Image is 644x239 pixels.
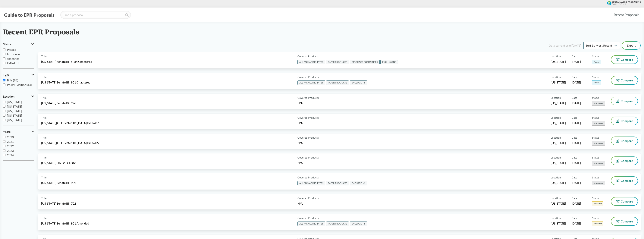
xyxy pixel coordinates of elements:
[297,54,319,58] span: Covered Products
[7,140,14,143] span: 2021
[326,80,349,85] span: PAPER PRODUCTS
[297,60,325,64] span: ALL PACKAGING TYPES
[571,96,577,100] span: Date
[41,60,92,64] span: [US_STATE] Senate Bill 5284 Chaptered
[571,101,581,105] span: [DATE]
[3,149,5,152] input: 2023
[592,196,599,200] span: Status
[60,11,131,19] input: Find a proposal
[3,62,5,64] input: Failed
[551,60,566,64] span: [US_STATE]
[41,181,76,185] span: [US_STATE] Senate Bill 939
[380,60,398,64] span: EXCLUSIONS
[621,99,633,102] span: Compare
[3,57,5,60] input: Amended
[592,181,605,185] span: Introduced
[592,161,605,165] span: Introduced
[3,41,34,47] button: Status
[297,161,303,165] span: N/A
[41,136,46,140] span: Title
[41,54,46,58] span: Title
[622,42,640,49] button: Export
[592,80,601,85] span: Passed
[297,96,319,100] span: Covered Products
[41,156,46,159] span: Title
[3,145,5,147] input: 2022
[41,96,46,100] span: Title
[551,221,566,225] span: [US_STATE]
[571,141,581,145] span: [DATE]
[551,121,566,125] span: [US_STATE]
[621,159,633,162] span: Compare
[551,181,566,185] span: [US_STATE]
[3,28,79,36] h2: Recent EPR Proposals
[551,75,561,79] span: Location
[551,101,566,105] span: [US_STATE]
[350,80,367,85] span: EXCLUSIONS
[551,196,561,200] span: Location
[611,56,638,64] button: Compare
[3,136,5,138] input: 2020
[611,137,638,145] button: Compare
[3,114,5,117] input: [US_STATE]
[3,154,5,156] input: 2024
[3,105,5,108] input: [US_STATE]
[3,79,5,81] input: Bills (96)
[297,116,319,120] span: Covered Products
[611,117,638,125] button: Compare
[297,101,303,105] span: N/A
[41,201,76,206] span: [US_STATE] Senate Bill 702
[41,75,46,79] span: Title
[611,217,638,225] button: Compare
[551,96,561,100] span: Location
[592,54,599,58] span: Status
[571,156,577,159] span: Date
[41,175,46,179] span: Title
[592,156,599,159] span: Status
[3,12,56,18] button: Guide to EPR Proposals
[41,221,89,225] span: [US_STATE] Senate Bill 901 Amended
[621,179,633,182] span: Compare
[571,121,581,125] span: [DATE]
[621,79,633,82] span: Compare
[551,80,566,84] span: [US_STATE]
[571,175,577,179] span: Date
[3,128,34,135] button: Years
[611,97,638,105] button: Compare
[571,221,581,225] span: [DATE]
[297,181,325,185] span: ALL PACKAGING TYPES
[551,216,561,220] span: Location
[551,141,566,145] span: [US_STATE]
[592,141,605,146] span: Introduced
[571,75,577,79] span: Date
[611,76,638,84] button: Compare
[612,11,641,19] a: Recent Proposals
[551,136,561,140] span: Location
[611,177,638,185] button: Compare
[592,96,599,100] span: Status
[592,75,599,79] span: Status
[611,197,638,205] button: Compare
[350,222,367,226] span: EXCLUSIONS
[7,109,22,113] span: [US_STATE]
[297,202,303,205] span: N/A
[592,175,599,179] span: Status
[297,196,319,200] span: Covered Products
[3,73,10,77] span: Type
[41,141,99,145] span: [US_STATE][GEOGRAPHIC_DATA] Bill 6205
[551,161,566,165] span: [US_STATE]
[7,78,18,82] span: Bills (96)
[592,216,599,220] span: Status
[592,121,605,126] span: Introduced
[592,101,605,106] span: Introduced
[592,136,599,140] span: Status
[297,141,303,145] span: N/A
[621,58,633,61] span: Compare
[551,175,561,179] span: Location
[621,139,633,142] span: Compare
[297,136,319,140] span: Covered Products
[7,149,14,152] span: 2023
[297,175,319,179] span: Covered Products
[571,80,581,84] span: [DATE]
[3,72,34,78] button: Type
